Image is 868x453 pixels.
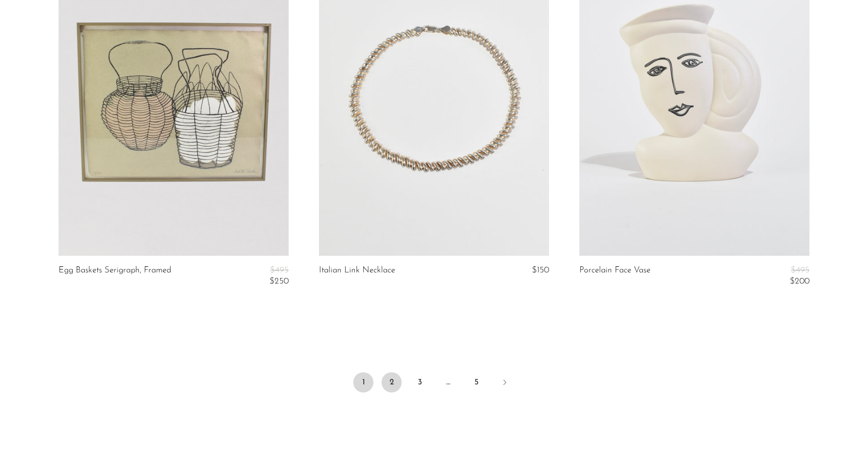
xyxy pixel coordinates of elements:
a: 3 [410,372,430,392]
span: $495 [791,266,809,274]
span: $495 [270,266,289,274]
span: $250 [269,277,289,286]
span: 1 [353,372,373,392]
a: Next [495,372,515,394]
a: Italian Link Necklace [319,266,395,275]
a: Egg Baskets Serigraph, Framed [59,266,171,287]
span: $200 [790,277,809,286]
span: $150 [532,266,549,274]
a: 5 [466,372,486,392]
a: 2 [382,372,402,392]
span: … [438,372,458,392]
a: Porcelain Face Vase [579,266,650,287]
